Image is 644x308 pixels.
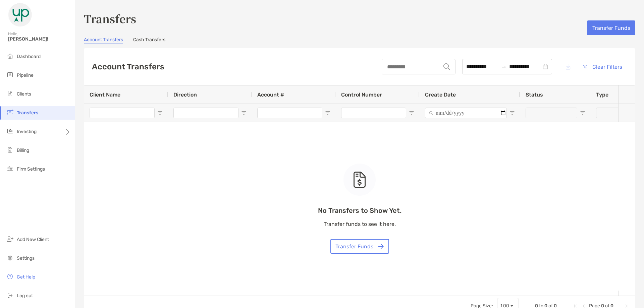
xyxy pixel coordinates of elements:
[6,272,14,281] img: get-help icon
[17,147,29,153] span: Billing
[6,146,14,154] img: billing icon
[17,129,37,134] span: Investing
[6,71,14,79] img: pipeline icon
[17,274,35,280] span: Get Help
[17,293,33,299] span: Log out
[6,52,14,60] img: dashboard icon
[133,37,165,44] a: Cash Transfers
[501,64,506,69] span: swap-right
[6,89,14,98] img: clients icon
[6,254,14,262] img: settings icon
[378,244,384,249] img: button icon
[353,172,366,188] img: empty state icon
[587,20,635,35] button: Transfer Funds
[8,3,32,27] img: Zoe Logo
[6,108,14,116] img: transfers icon
[318,206,401,215] p: No Transfers to Show Yet.
[583,65,587,69] img: button icon
[17,91,31,97] span: Clients
[6,127,14,135] img: investing icon
[17,255,35,261] span: Settings
[92,62,164,71] h2: Account Transfers
[501,64,506,69] span: to
[17,237,49,242] span: Add New Client
[6,235,14,243] img: add_new_client icon
[330,239,389,254] button: Transfer Funds
[318,220,401,228] p: Transfer funds to see it here.
[17,72,34,78] span: Pipeline
[84,37,123,44] a: Account Transfers
[17,166,45,172] span: Firm Settings
[577,59,627,74] button: Clear Filters
[84,11,635,26] h3: Transfers
[6,165,14,173] img: firm-settings icon
[6,291,14,299] img: logout icon
[17,110,38,116] span: Transfers
[443,63,450,70] img: input icon
[8,36,71,42] span: [PERSON_NAME]!
[17,54,41,59] span: Dashboard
